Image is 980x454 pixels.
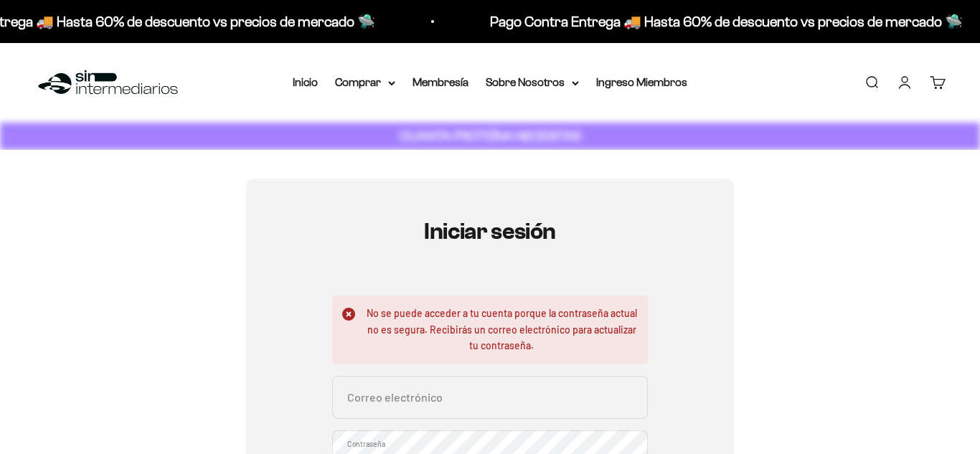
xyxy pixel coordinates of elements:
h1: Iniciar sesión [332,219,648,244]
a: Membresía [413,76,468,88]
a: Inicio [293,76,318,88]
summary: Sobre Nosotros [486,73,579,92]
summary: Comprar [335,73,395,92]
a: Ingreso Miembros [596,76,687,88]
strong: CUANTA PROTEÍNA NECESITAS [400,128,581,143]
p: Pago Contra Entrega 🚚 Hasta 60% de descuento vs precios de mercado 🛸 [490,10,963,33]
div: No se puede acceder a tu cuenta porque la contraseña actual no es segura. Recibirás un correo ele... [332,295,648,364]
